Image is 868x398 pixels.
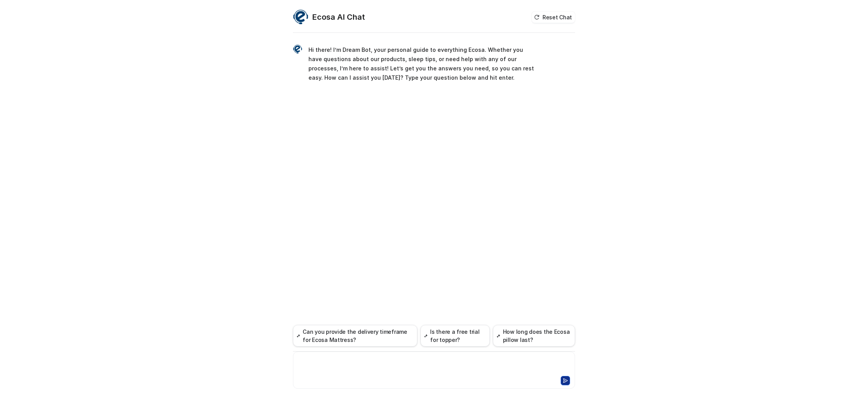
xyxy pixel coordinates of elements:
[420,325,490,347] button: Is there a free trial for topper?
[532,12,575,23] button: Reset Chat
[293,9,308,25] img: Widget
[493,325,575,347] button: How long does the Ecosa pillow last?
[308,45,535,82] p: Hi there! I’m Dream Bot, your personal guide to everything Ecosa. Whether you have questions abou...
[293,44,302,54] img: Widget
[312,12,365,22] h2: Ecosa AI Chat
[293,325,417,347] button: Can you provide the delivery timeframe for Ecosa Mattress?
